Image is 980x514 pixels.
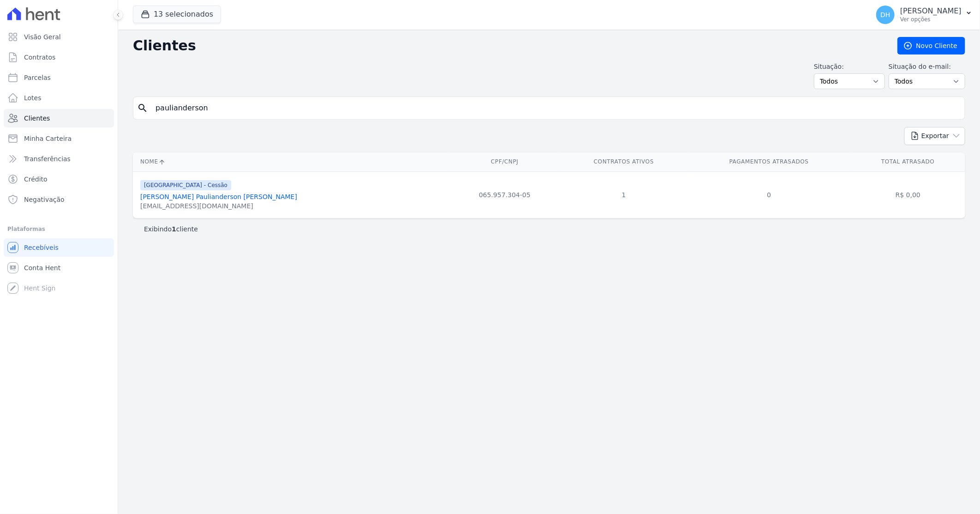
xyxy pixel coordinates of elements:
a: Negativação [4,190,114,209]
span: Visão Geral [24,32,61,42]
a: Lotes [4,89,114,107]
span: Parcelas [24,73,51,82]
td: R$ 0,00 [851,171,965,218]
i: search [137,103,148,114]
a: Minha Carteira [4,129,114,148]
th: Contratos Ativos [560,152,687,171]
a: [PERSON_NAME] Paulianderson [PERSON_NAME] [140,193,297,200]
p: Ver opções [900,16,962,23]
span: Recebíveis [24,243,59,252]
div: [EMAIL_ADDRESS][DOMAIN_NAME] [140,201,297,211]
label: Situação do e-mail: [889,62,965,72]
b: 1 [172,225,176,233]
a: Transferências [4,150,114,168]
h2: Clientes [133,37,883,54]
span: Crédito [24,175,48,184]
th: CPF/CNPJ [449,152,560,171]
a: Crédito [4,170,114,188]
span: Contratos [24,53,55,62]
span: DH [880,12,890,18]
input: Buscar por nome, CPF ou e-mail [150,99,961,117]
a: Contratos [4,48,114,67]
a: Clientes [4,109,114,127]
label: Situação: [814,62,885,72]
span: Lotes [24,93,42,103]
div: Plataformas [7,224,110,235]
a: Novo Cliente [897,37,965,54]
span: [GEOGRAPHIC_DATA] - Cessão [140,180,231,190]
span: Clientes [24,114,50,123]
p: [PERSON_NAME] [900,6,962,16]
td: 0 [687,171,851,218]
span: Minha Carteira [24,134,72,143]
button: 13 selecionados [133,6,221,23]
span: Negativação [24,195,65,204]
th: Total Atrasado [851,152,965,171]
th: Pagamentos Atrasados [687,152,851,171]
span: Conta Hent [24,263,60,272]
button: Exportar [904,127,965,145]
button: DH [PERSON_NAME] Ver opções [869,2,980,28]
a: Conta Hent [4,259,114,277]
a: Parcelas [4,68,114,87]
td: 1 [560,171,687,218]
a: Recebíveis [4,238,114,257]
a: Visão Geral [4,28,114,46]
p: Exibindo cliente [144,224,198,234]
td: 065.957.304-05 [449,171,560,218]
th: Nome [133,152,449,171]
span: Transferências [24,154,71,163]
